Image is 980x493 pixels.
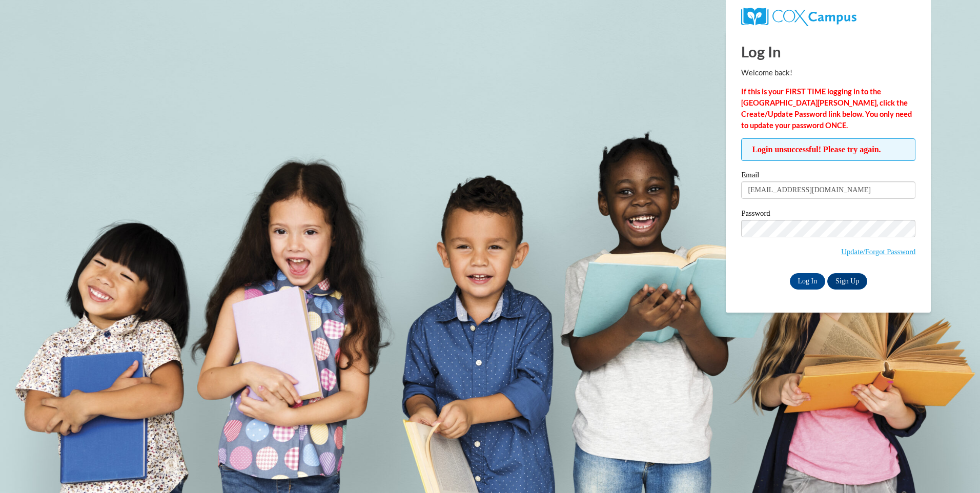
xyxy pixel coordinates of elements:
[741,171,915,181] label: Email
[741,8,856,26] img: COX Campus
[741,8,915,26] a: COX Campus
[741,67,915,78] p: Welcome back!
[741,138,915,161] span: Login unsuccessful! Please try again.
[790,273,826,290] input: Log In
[841,248,915,256] a: Update/Forgot Password
[741,87,912,130] strong: If this is your FIRST TIME logging in to the [GEOGRAPHIC_DATA][PERSON_NAME], click the Create/Upd...
[827,273,867,290] a: Sign Up
[741,210,915,220] label: Password
[741,41,915,62] h1: Log In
